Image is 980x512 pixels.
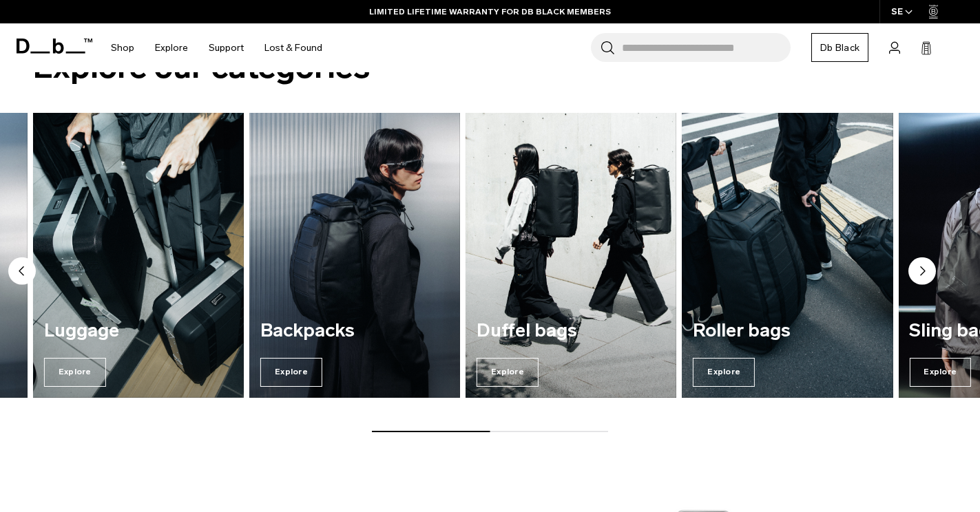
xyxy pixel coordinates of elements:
[249,113,460,397] a: Backpacks Explore
[260,358,322,387] span: Explore
[249,113,460,397] div: 3 / 7
[44,358,106,387] span: Explore
[909,358,971,387] span: Explore
[693,358,755,387] span: Explore
[44,321,233,341] h3: Luggage
[693,321,882,341] h3: Roller bags
[33,113,244,397] a: Luggage Explore
[260,321,449,341] h3: Backpacks
[8,257,36,288] button: Previous slide
[477,358,539,387] span: Explore
[264,23,322,72] a: Lost & Found
[209,23,244,72] a: Support
[101,23,333,72] nav: Main Navigation
[466,113,676,397] a: Duffel bags Explore
[682,113,893,397] a: Roller bags Explore
[682,113,893,397] div: 5 / 7
[466,113,676,397] div: 4 / 7
[369,6,611,18] a: LIMITED LIFETIME WARRANTY FOR DB BLACK MEMBERS
[33,113,244,397] div: 2 / 7
[811,33,868,62] a: Db Black
[477,321,665,341] h3: Duffel bags
[111,23,134,72] a: Shop
[155,23,188,72] a: Explore
[908,257,936,288] button: Next slide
